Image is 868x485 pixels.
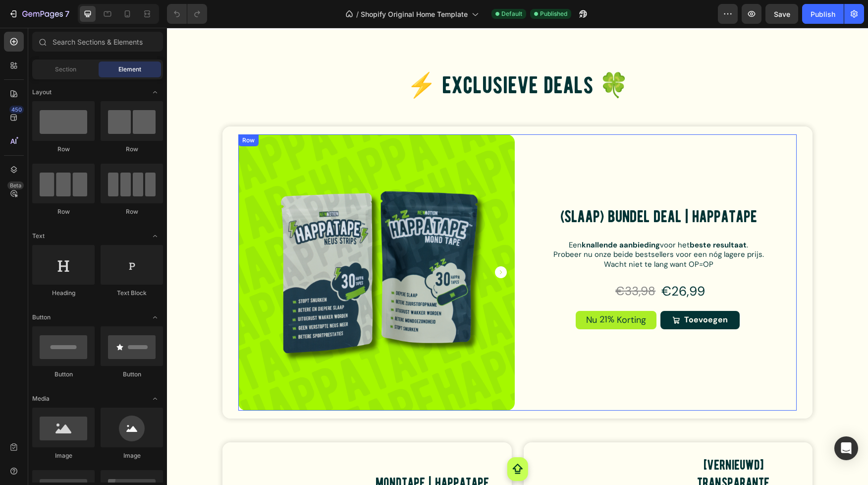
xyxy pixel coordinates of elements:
button: Publish [802,4,844,24]
div: Row [101,145,163,154]
h1: [Vernieuwd] Transparante Neusstrip [503,428,630,484]
div: Row [32,145,95,154]
p: Een voor het . [355,213,629,223]
div: Heading [32,289,95,298]
span: Toggle open [147,309,163,325]
div: Publish [811,9,835,19]
input: Search Sections & Elements [32,32,163,52]
span: Default [501,9,522,18]
div: Korting [448,283,481,302]
div: 21% [432,283,448,301]
div: €26,99 [493,254,630,273]
h1: Mondtape | HappaTape [202,446,329,466]
div: Row [32,207,95,216]
span: / [356,9,359,19]
div: Image [101,451,163,460]
div: Button [101,370,163,379]
div: Button [32,370,95,379]
span: Toggle open [147,391,163,407]
div: Open Intercom Messenger [834,436,858,460]
span: Text [32,232,45,241]
div: Nu [418,283,432,302]
strong: knallende aanbieding [415,212,493,222]
span: Button [32,313,51,322]
div: Undo/Redo [167,4,207,24]
h1: (Slaap) Bundel Deal | HappaTape [354,178,630,201]
span: Toggle open [147,228,163,244]
div: Beta [7,182,24,189]
span: Element [118,65,141,74]
span: Published [540,9,567,18]
span: Media [32,394,50,403]
span: Section [55,65,76,74]
p: Wacht niet te lang want OP=OP [355,232,629,242]
div: Row [101,207,163,216]
div: Row [73,108,90,117]
button: 7 [4,4,74,24]
div: €33,98 [354,254,490,272]
button: Save [765,4,798,24]
span: Shopify Original Home Template [361,9,468,19]
button: Carousel Next Arrow [328,239,340,250]
span: Layout [32,88,52,97]
p: Probeer nu onze beide bestsellers voor een nóg lagere prijs. [355,222,629,232]
div: 450 [9,106,24,114]
div: Text Block [101,289,163,298]
div: Image [32,451,95,460]
iframe: Design area [167,28,868,485]
p: 7 [65,8,69,20]
div: Toevoegen [517,285,561,300]
span: Toggle open [147,84,163,100]
button: Toevoegen [493,283,573,302]
strong: beste resultaat [523,212,580,222]
span: Save [774,10,790,18]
